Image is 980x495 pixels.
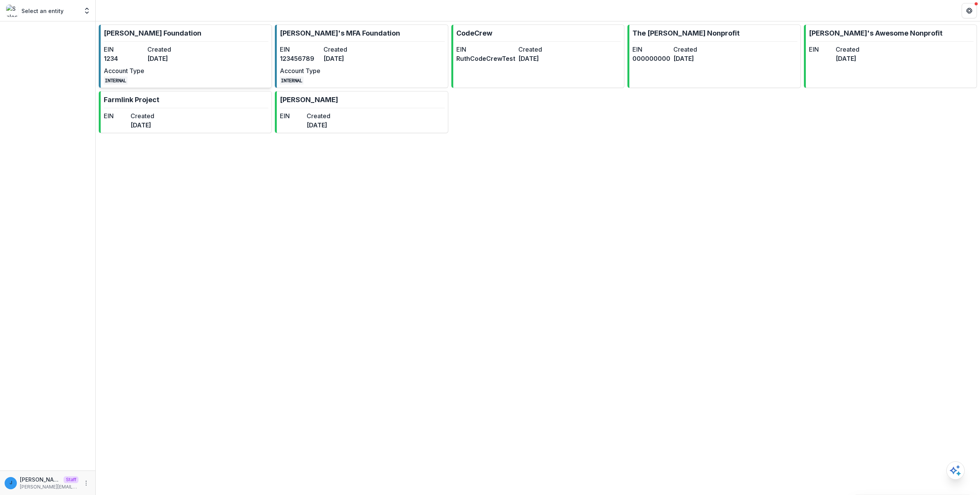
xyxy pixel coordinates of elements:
[456,45,515,54] dt: EIN
[518,54,577,63] dd: [DATE]
[632,54,670,63] dd: 000000000
[280,45,320,54] dt: EIN
[307,111,330,120] dt: Created
[82,3,92,18] button: Open entity switcher
[280,28,400,38] p: [PERSON_NAME]'s MFA Foundation
[104,54,144,63] dd: 1234
[21,7,64,15] p: Select an entity
[82,479,91,488] button: More
[809,28,942,38] p: [PERSON_NAME]'s Awesome Nonprofit
[280,111,304,120] dt: EIN
[275,24,448,88] a: [PERSON_NAME]'s MFA FoundationEIN123456789Created[DATE]Account TypeINTERNAL
[99,91,272,133] a: Farmlink ProjectEINCreated[DATE]
[836,54,859,63] dd: [DATE]
[280,66,320,75] dt: Account Type
[99,24,272,88] a: [PERSON_NAME] FoundationEIN1234Created[DATE]Account TypeINTERNAL
[323,54,364,63] dd: [DATE]
[104,94,159,105] p: Farmlink Project
[836,45,859,54] dt: Created
[104,66,144,75] dt: Account Type
[280,77,304,85] code: INTERNAL
[104,28,201,38] p: [PERSON_NAME] Foundation
[456,54,515,63] dd: RuthCodeCrewTest
[632,28,740,38] p: The [PERSON_NAME] Nonprofit
[804,24,977,88] a: [PERSON_NAME]'s Awesome NonprofitEINCreated[DATE]
[323,45,364,54] dt: Created
[456,28,492,38] p: CodeCrew
[20,475,60,484] p: [PERSON_NAME][EMAIL_ADDRESS][DOMAIN_NAME]
[104,45,144,54] dt: EIN
[275,91,448,133] a: [PERSON_NAME]EINCreated[DATE]
[104,111,127,120] dt: EIN
[280,94,338,105] p: [PERSON_NAME]
[131,111,154,120] dt: Created
[280,54,320,63] dd: 123456789
[673,45,711,54] dt: Created
[627,24,800,88] a: The [PERSON_NAME] NonprofitEIN000000000Created[DATE]
[131,120,154,130] dd: [DATE]
[147,45,188,54] dt: Created
[307,120,330,130] dd: [DATE]
[946,461,965,480] button: Open AI Assistant
[20,484,78,490] p: [PERSON_NAME][EMAIL_ADDRESS][DOMAIN_NAME]
[64,476,78,483] p: Staff
[451,24,624,88] a: CodeCrewEINRuthCodeCrewTestCreated[DATE]
[10,480,12,485] div: jonah@trytemelio.com
[147,54,188,63] dd: [DATE]
[809,45,833,54] dt: EIN
[673,54,711,63] dd: [DATE]
[962,3,977,18] button: Get Help
[6,5,18,17] img: Select an entity
[104,77,127,85] code: INTERNAL
[518,45,577,54] dt: Created
[632,45,670,54] dt: EIN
